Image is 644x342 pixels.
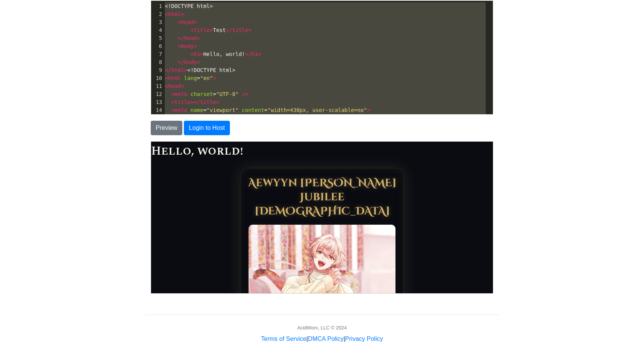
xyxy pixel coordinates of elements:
span: h1 [252,51,258,57]
span: > [197,59,200,65]
span: > [213,75,216,81]
div: 1 [151,2,163,10]
span: lang [184,75,197,81]
span: title [194,27,210,33]
span: title [232,27,248,33]
span: < [165,11,168,17]
span: "en" [200,75,213,81]
div: 13 [151,98,163,106]
div: 12 [151,90,163,98]
span: = = [165,107,370,113]
span: > [184,67,187,73]
div: 10 [151,74,163,82]
span: "UTF-8" [216,91,239,97]
div: 2 [151,10,163,18]
span: > [216,99,219,105]
span: > [210,27,213,33]
span: > [194,43,197,49]
span: < [190,27,193,33]
span: html [171,67,184,73]
span: h1 [194,51,200,57]
div: AcidWorx, LLC © 2024 [297,324,347,331]
span: < [190,51,193,57]
span: < [171,99,174,105]
span: html [168,75,181,81]
span: > [194,19,197,25]
button: Preview [151,121,182,135]
span: body [184,59,197,65]
a: Terms of Service [261,336,306,342]
span: Test [165,27,252,33]
button: Login to Host [184,121,230,135]
span: > [197,35,200,41]
h1: Aewyyn [PERSON_NAME] Jubilee [DEMOGRAPHIC_DATA] [97,34,245,77]
span: > [200,51,203,57]
span: title [174,99,190,105]
span: > [258,51,261,57]
span: <!DOCTYPE html> [187,67,235,73]
span: html [168,11,181,17]
span: </ [165,67,171,73]
div: 7 [151,50,163,58]
span: < [165,83,168,89]
span: /> [242,91,248,97]
span: </ [245,51,252,57]
span: < [178,43,181,49]
span: head [181,19,194,25]
span: < [171,91,174,97]
span: > [367,107,370,113]
span: content [242,107,264,113]
div: 8 [151,58,163,66]
span: < [171,107,174,113]
span: = [165,91,248,97]
span: meta [174,91,187,97]
div: 9 [151,66,163,74]
div: 3 [151,18,163,26]
span: > [181,83,184,89]
span: </ [178,59,184,65]
div: 11 [151,82,163,90]
span: > [181,11,184,17]
span: > [248,27,251,33]
span: head [184,35,197,41]
span: charset [190,91,213,97]
span: ></ [190,99,200,105]
span: <!DOCTYPE html> [165,3,213,9]
span: title [200,99,216,105]
span: Hello, world! [165,51,261,57]
span: head [168,83,181,89]
span: name [190,107,203,113]
span: = [165,75,216,81]
span: </ [178,35,184,41]
div: 5 [151,34,163,42]
a: Privacy Policy [345,336,383,342]
a: DMCA Policy [308,336,343,342]
span: < [178,19,181,25]
span: </ [226,27,232,33]
div: 14 [151,106,163,114]
div: 4 [151,26,163,34]
span: < [165,75,168,81]
span: body [181,43,194,49]
div: 6 [151,42,163,50]
span: "width=430px, user-scalable=no" [268,107,367,113]
span: "viewport" [207,107,239,113]
span: meta [174,107,187,113]
img: ca6ca9286d064be34325856342bca00a.jpg [97,83,245,232]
